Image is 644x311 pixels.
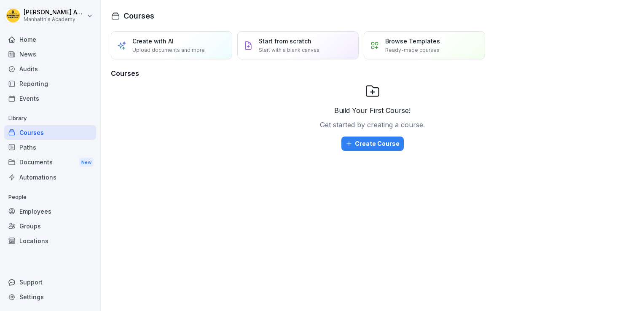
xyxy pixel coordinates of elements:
p: Get started by creating a course. [320,120,425,130]
a: Groups [4,219,96,233]
a: Automations [4,170,96,185]
p: Create with AI [132,37,174,46]
p: Upload documents and more [132,46,205,54]
div: Documents [4,155,96,170]
p: Manhattn's Academy [24,16,85,22]
p: Browse Templates [385,37,440,46]
a: Settings [4,290,96,304]
p: Start from scratch [259,37,311,46]
p: [PERSON_NAME] Admin [24,9,85,16]
h1: Courses [123,10,154,21]
a: Home [4,32,96,47]
a: Courses [4,125,96,140]
p: Ready-made courses [385,46,440,54]
p: Build Your First Course! [334,105,411,115]
p: Library [4,112,96,125]
a: DocumentsNew [4,155,96,170]
a: Locations [4,233,96,248]
div: Create Course [346,139,400,148]
h3: Courses [111,68,634,78]
a: Audits [4,62,96,76]
p: Start with a blank canvas [259,46,319,54]
div: New [79,158,94,167]
a: Employees [4,204,96,219]
a: Reporting [4,76,96,91]
a: Events [4,91,96,106]
button: Create Course [341,137,404,151]
a: Paths [4,140,96,155]
p: People [4,190,96,204]
div: Support [4,275,96,290]
a: News [4,47,96,62]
